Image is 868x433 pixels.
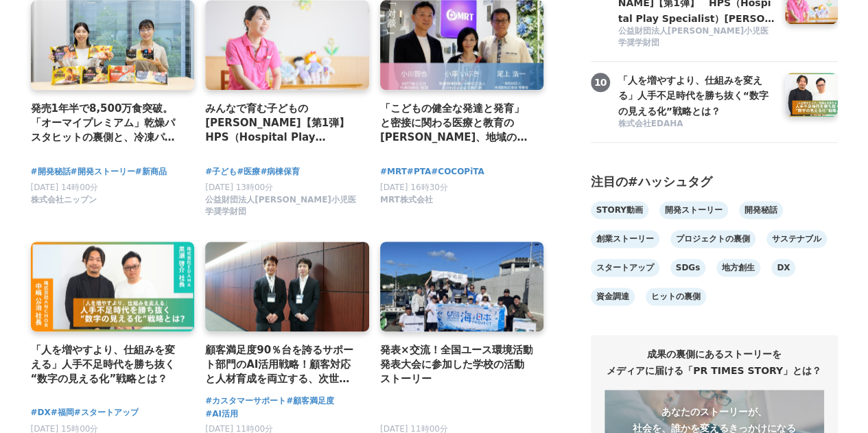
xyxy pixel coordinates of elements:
a: #カスタマーサポート [205,395,286,408]
a: #開発ストーリー [71,165,135,178]
span: 10 [591,73,610,92]
a: #MRT [380,165,407,178]
a: 資金調達 [591,288,635,305]
a: #開発秘話 [31,165,71,178]
span: 公益財団法人[PERSON_NAME]小児医学奨学財団 [618,25,775,49]
a: 顧客満足度90％台を誇るサポート部門のAI活用戦略！顧客対応と人材育成を両立する、次世代コンタクトセンターへの変革｜コンタクトセンター・アワード[DATE]参加レポート [205,342,358,387]
a: 公益財団法人[PERSON_NAME]小児医学奨学財団 [618,25,775,50]
a: #スタートアップ [74,406,139,419]
a: 「こどもの健全な発達と発育」と密接に関わる医療と教育の[PERSON_NAME]、地域の役割や関わり方 [380,101,533,145]
span: MRT株式会社 [380,194,433,206]
a: STORY動画 [591,201,648,219]
a: #DX [31,406,51,419]
a: MRT株式会社 [380,198,433,208]
a: スタートアップ [591,259,659,277]
a: #子ども [205,165,237,178]
span: 株式会社ニップン [31,194,97,206]
a: #AI活用 [205,408,238,421]
a: みんなで育む子どもの[PERSON_NAME]【第1弾】 HPS（Hospital Play Specialist）[PERSON_NAME] ーチャイルドフレンドリーな医療を目指して [205,101,358,145]
a: #新商品 [135,165,167,178]
a: 「人を増やすより、仕組みを変える」人手不足時代を勝ち抜く“数字の見える化”戦略とは？ [618,73,775,117]
a: #PTA [407,165,431,178]
a: ヒットの裏側 [646,288,706,305]
a: 地方創生 [716,259,760,277]
a: 株式会社ニップン [31,198,97,208]
a: 創業ストーリー [591,230,659,248]
a: SDGs [670,259,706,277]
a: プロジェクトの裏側 [670,230,755,248]
a: 「人を増やすより、仕組みを変える」人手不足時代を勝ち抜く“数字の見える化”戦略とは？ [31,342,184,387]
a: 発表×交流！全国ユース環境活動発表大会に参加した学校の活動ストーリー [380,342,533,387]
a: #顧客満足度 [286,395,334,408]
a: 株式会社EDAHA [618,118,775,131]
span: 株式会社EDAHA [618,118,683,130]
a: 発売1年半で8,500万食突破。「オーマイプレミアム」乾燥パスタヒットの裏側と、冷凍パスタの新たな挑戦。徹底的な消費者起点で「おいしさ」を追求するニップンの歩み [31,101,184,145]
a: #医療 [237,165,260,178]
span: [DATE] 13時00分 [205,183,273,192]
a: DX [771,259,795,277]
h3: 「人を増やすより、仕組みを変える」人手不足時代を勝ち抜く“数字の見える化”戦略とは？ [618,73,775,119]
a: #COCOPiTA [431,165,484,178]
span: [DATE] 14時00分 [31,183,99,192]
div: 注目の#ハッシュタグ [591,172,838,191]
span: [DATE] 16時30分 [380,183,448,192]
a: #福岡 [51,406,74,419]
a: 公益財団法人[PERSON_NAME]小児医学奨学財団 [205,210,358,220]
a: #病棟保育 [260,165,300,178]
a: 開発秘話 [739,201,783,219]
h2: 成果の裏側にあるストーリーを メディアに届ける「PR TIMES STORY」とは？ [605,346,824,379]
a: 開発ストーリー [659,201,728,219]
a: サステナブル [766,230,827,248]
span: 公益財団法人[PERSON_NAME]小児医学奨学財団 [205,194,358,218]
